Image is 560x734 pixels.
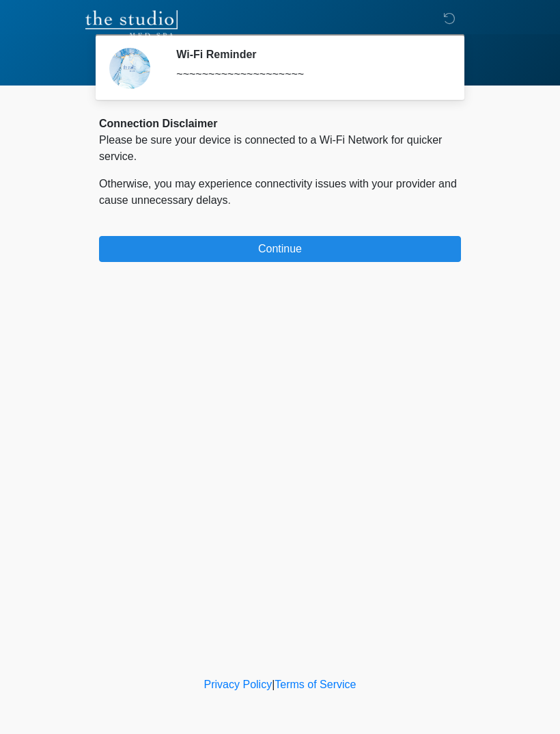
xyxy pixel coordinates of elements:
[99,176,461,209] p: Otherwise, you may experience connectivity issues with your provider and cause unnecessary delays
[272,679,275,690] a: |
[99,236,461,262] button: Continue
[176,66,440,83] div: ~~~~~~~~~~~~~~~~~~~~
[204,679,272,690] a: Privacy Policy
[228,194,231,206] span: .
[109,48,150,89] img: Agent Avatar
[176,48,440,61] h2: Wi-Fi Reminder
[85,10,178,38] img: The Studio Med Spa Logo
[99,116,461,132] div: Connection Disclaimer
[99,132,461,165] p: Please be sure your device is connected to a Wi-Fi Network for quicker service.
[275,679,356,690] a: Terms of Service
